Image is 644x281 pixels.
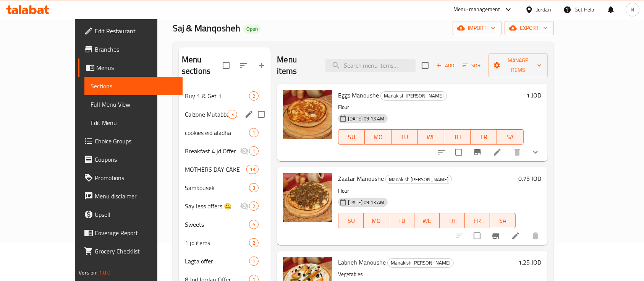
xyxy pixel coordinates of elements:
span: Saj & Manqosheh [173,19,240,37]
span: Sort sections [234,56,252,75]
span: SU [341,215,361,226]
span: [DATE] 09:13 AM [345,199,387,206]
span: [DATE] 09:13 AM [345,115,387,122]
div: items [228,110,237,119]
div: Breakfast 4 jd Offer1 [179,142,271,160]
button: SA [490,213,515,228]
p: Flour [338,102,523,112]
span: Manage items [495,56,542,75]
button: show more [526,143,545,161]
button: WE [418,129,444,145]
span: Sweets [185,220,249,229]
h2: Menu sections [182,54,223,77]
span: SA [493,215,512,226]
span: FR [468,215,487,226]
span: SA [500,132,520,143]
div: Buy 1 & Get 1 [185,91,249,101]
div: items [249,146,259,156]
span: 1 [249,129,258,136]
span: Sort items [458,60,489,71]
a: Branches [78,40,183,58]
span: TH [447,132,468,143]
span: Branches [95,45,176,54]
svg: Show Choices [531,148,540,157]
span: Manakish [PERSON_NAME] [386,175,451,184]
span: Select section [417,57,433,73]
span: cookies eid aladha [185,128,249,137]
span: Grocery Checklist [95,247,176,256]
span: WE [421,132,441,143]
button: Manage items [489,54,548,77]
span: Select to update [451,144,467,160]
span: FR [474,132,494,143]
span: Sambousek [185,183,249,192]
button: delete [526,227,545,245]
span: 1 [249,258,258,265]
div: MOTHERS DAY CAKE13 [179,160,271,179]
span: Add [435,61,456,70]
div: items [246,165,259,174]
span: 13 [247,166,258,173]
span: 3 [228,111,237,118]
div: Menu-management [453,5,500,14]
button: delete [508,143,526,161]
a: Coupons [78,150,183,169]
button: MO [364,213,389,228]
button: Sort [461,60,485,71]
svg: Inactive section [240,201,249,211]
span: Zaatar Manoushe [338,173,384,184]
span: Select all sections [218,57,234,73]
span: Sort [463,61,484,70]
button: export [505,21,554,35]
span: Labneh Manoushe [338,257,386,268]
span: TU [392,215,411,226]
span: WE [417,215,437,226]
a: Edit menu item [493,148,502,157]
span: Edit Restaurant [95,26,176,36]
h2: Menu items [277,54,316,77]
p: Flour [338,186,515,196]
div: 1 jd items2 [179,234,271,252]
div: 1 jd items [185,238,249,247]
a: Choice Groups [78,132,183,150]
div: Say less offers 🤐2 [179,197,271,215]
button: edit [243,109,255,120]
span: Add item [433,60,458,71]
span: Say less offers 🤐 [185,201,240,211]
span: 2 [249,203,258,210]
button: SA [497,129,523,145]
h6: 1 JOD [527,90,542,101]
div: Sweets6 [179,215,271,234]
img: Zaatar Manoushe [283,173,332,222]
div: items [249,238,259,247]
div: Manakish Shamia [385,175,452,184]
div: Open [243,24,261,34]
div: Sambousek3 [179,179,271,197]
button: import [453,21,502,35]
span: import [459,23,495,33]
span: Menu disclaimer [95,192,176,201]
button: Add [433,60,458,71]
span: Open [243,26,261,32]
h6: 1.25 JOD [519,257,542,268]
div: Manakish Shamia [380,91,447,101]
span: MOTHERS DAY CAKE [185,165,246,174]
div: Lagta offer1 [179,252,271,270]
div: items [249,201,259,211]
span: Full Menu View [91,100,176,109]
span: Manakish [PERSON_NAME] [381,91,447,100]
a: Coverage Report [78,224,183,242]
span: Sections [91,81,176,91]
span: Menus [96,63,176,72]
span: SU [341,132,362,143]
a: Menu disclaimer [78,187,183,205]
button: Branch-specific-item [487,227,505,245]
div: items [249,220,259,229]
button: Branch-specific-item [468,143,487,161]
span: Edit Menu [91,118,176,127]
a: Upsell [78,205,183,224]
span: 3 [249,184,258,192]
